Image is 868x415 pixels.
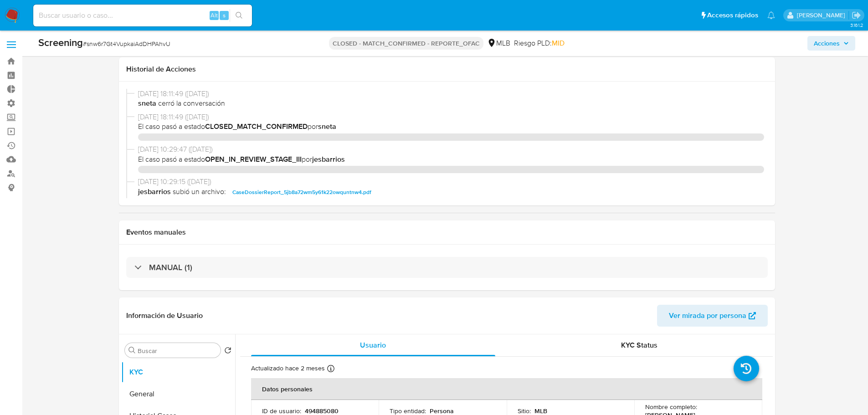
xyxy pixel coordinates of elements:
span: Alt [211,11,218,20]
p: Persona [430,407,454,415]
p: Sitio : [518,407,531,415]
span: Accesos rápidos [707,10,758,20]
p: Tipo entidad : [390,407,426,415]
button: General [121,383,235,405]
span: KYC Status [621,340,657,350]
span: # snw6r7Gt4VupkaiAdDHPAhvU [83,39,170,48]
b: Screening [38,35,83,50]
span: Riesgo PLD: [514,38,565,48]
a: Notificaciones [767,11,775,19]
button: Volver al orden por defecto [224,347,231,357]
th: Datos personales [251,378,762,400]
p: MLB [534,407,547,415]
input: Buscar usuario o caso... [33,10,252,21]
p: nicolas.tyrkiel@mercadolibre.com [797,11,848,20]
button: Acciones [807,36,855,51]
a: Salir [852,10,861,20]
p: ID de usuario : [262,407,301,415]
p: Nombre completo : [645,403,697,411]
span: MID [552,38,565,48]
div: MANUAL (1) [126,257,768,278]
button: KYC [121,361,235,383]
span: Ver mirada por persona [669,305,746,327]
button: Ver mirada por persona [657,305,768,327]
p: 494885080 [305,407,339,415]
h1: Eventos manuales [126,228,768,237]
div: MLB [487,38,510,48]
span: Usuario [360,340,386,350]
span: s [223,11,226,20]
h3: MANUAL (1) [149,262,192,272]
input: Buscar [138,347,217,355]
h1: Información de Usuario [126,311,203,320]
p: CLOSED - MATCH_CONFIRMED - REPORTE_OFAC [329,37,483,50]
p: Actualizado hace 2 meses [251,364,325,373]
span: Acciones [814,36,840,51]
button: search-icon [230,9,248,22]
button: Buscar [128,347,136,354]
